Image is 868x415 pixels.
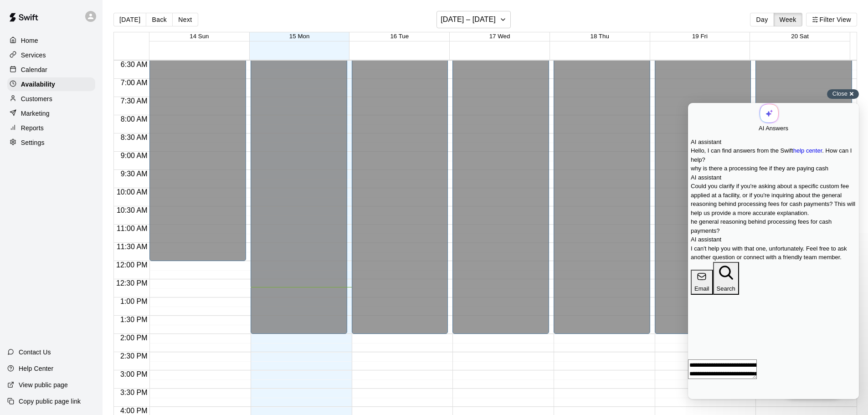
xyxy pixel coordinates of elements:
[114,225,150,232] span: 11:00 AM
[750,13,774,26] button: Day
[118,79,150,87] span: 7:00 AM
[7,92,95,106] a: Customers
[118,316,150,323] span: 1:30 PM
[19,380,68,389] p: View public page
[21,109,50,118] p: Marketing
[7,48,95,62] a: Services
[19,397,81,406] p: Copy public page link
[806,13,857,26] button: Filter View
[437,11,511,28] button: [DATE] – [DATE]
[832,90,847,97] span: Close
[118,352,150,360] span: 2:30 PM
[118,334,150,342] span: 2:00 PM
[118,97,150,105] span: 7:30 AM
[118,170,150,178] span: 9:30 AM
[21,138,45,147] p: Settings
[146,13,173,26] button: Back
[114,188,150,196] span: 10:00 AM
[774,13,802,26] button: Week
[7,63,95,77] a: Calendar
[118,61,150,68] span: 6:30 AM
[441,13,496,26] h6: [DATE] – [DATE]
[19,348,51,357] p: Contact Us
[118,370,150,378] span: 3:00 PM
[114,243,150,251] span: 11:30 AM
[21,51,46,60] p: Services
[7,34,95,47] a: Home
[118,115,150,123] span: 8:00 AM
[190,33,209,40] button: 14 Sun
[19,364,53,373] p: Help Center
[692,33,708,40] button: 19 Fri
[688,103,859,399] iframe: Help Scout Beacon - Live Chat, Contact Form, and Knowledge Base
[114,261,149,269] span: 12:00 PM
[21,123,44,133] p: Reports
[827,89,859,99] button: Close
[591,33,609,40] button: 18 Thu
[390,33,409,40] button: 16 Tue
[489,33,510,40] button: 17 Wed
[118,152,150,159] span: 9:00 AM
[21,65,47,74] p: Calendar
[21,80,55,89] p: Availability
[118,133,150,141] span: 8:30 AM
[21,36,38,45] p: Home
[172,13,198,26] button: Next
[289,33,309,40] button: 15 Mon
[21,94,52,103] p: Customers
[114,206,150,214] span: 10:30 AM
[791,33,809,40] button: 20 Sat
[118,389,150,396] span: 3:30 PM
[118,297,150,305] span: 1:00 PM
[7,77,95,91] a: Availability
[7,136,95,149] a: Settings
[114,279,149,287] span: 12:30 PM
[7,107,95,120] a: Marketing
[118,407,150,415] span: 4:00 PM
[7,121,95,135] a: Reports
[113,13,146,26] button: [DATE]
